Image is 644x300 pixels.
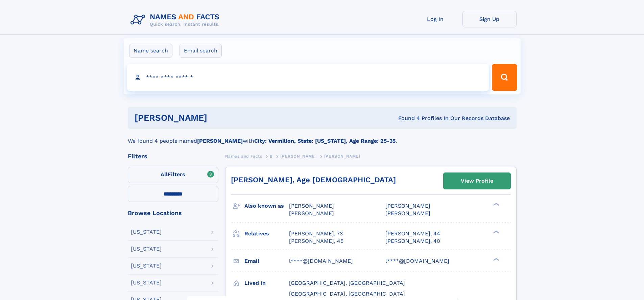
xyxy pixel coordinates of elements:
[244,277,289,289] h3: Lived in
[244,255,289,267] h3: Email
[280,154,316,159] span: [PERSON_NAME]
[385,203,430,209] span: [PERSON_NAME]
[492,64,517,91] button: Search Button
[244,228,289,239] h3: Relatives
[225,152,262,160] a: Names and Facts
[128,167,218,183] label: Filters
[462,11,517,27] a: Sign Up
[385,237,440,245] a: [PERSON_NAME], 40
[289,203,334,209] span: [PERSON_NAME]
[289,210,334,216] span: [PERSON_NAME]
[324,154,360,159] span: [PERSON_NAME]
[131,246,162,252] div: [US_STATE]
[408,11,462,27] a: Log In
[492,230,500,234] div: ❯
[385,210,430,216] span: [PERSON_NAME]
[231,176,396,184] a: [PERSON_NAME], Age [DEMOGRAPHIC_DATA]
[128,11,225,29] img: Logo Names and Facts
[254,138,396,144] b: City: Vermilion, State: [US_STATE], Age Range: 25-35
[131,263,162,269] div: [US_STATE]
[161,171,168,178] span: All
[289,291,405,297] span: [GEOGRAPHIC_DATA], [GEOGRAPHIC_DATA]
[135,114,303,122] h1: [PERSON_NAME]
[270,152,273,160] a: B
[128,210,218,216] div: Browse Locations
[131,280,162,285] div: [US_STATE]
[289,280,405,286] span: [GEOGRAPHIC_DATA], [GEOGRAPHIC_DATA]
[197,138,243,144] b: [PERSON_NAME]
[303,115,510,122] div: Found 4 Profiles In Our Records Database
[492,202,500,207] div: ❯
[280,152,316,160] a: [PERSON_NAME]
[128,129,517,145] div: We found 4 people named with .
[492,257,500,261] div: ❯
[128,153,218,159] div: Filters
[289,230,343,237] a: [PERSON_NAME], 73
[129,44,172,58] label: Name search
[461,173,493,189] div: View Profile
[444,173,510,189] a: View Profile
[270,154,273,159] span: B
[244,200,289,212] h3: Also known as
[289,237,343,245] a: [PERSON_NAME], 45
[131,229,162,235] div: [US_STATE]
[180,44,222,58] label: Email search
[385,230,440,237] a: [PERSON_NAME], 44
[127,64,489,91] input: search input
